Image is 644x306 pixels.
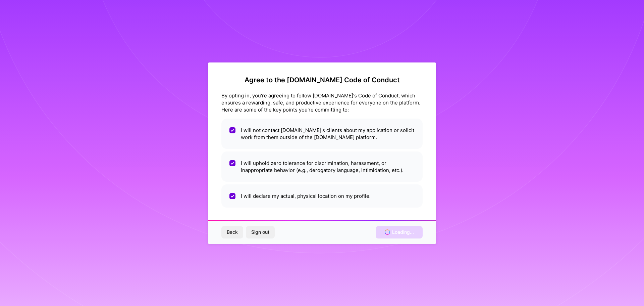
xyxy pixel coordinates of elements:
[227,229,238,235] span: Back
[221,184,423,208] li: I will declare my actual, physical location on my profile.
[221,119,423,149] li: I will not contact [DOMAIN_NAME]'s clients about my application or solicit work from them outside...
[251,229,269,235] span: Sign out
[221,151,423,182] li: I will uphold zero tolerance for discrimination, harassment, or inappropriate behavior (e.g., der...
[221,76,423,84] h2: Agree to the [DOMAIN_NAME] Code of Conduct
[221,92,423,113] div: By opting in, you're agreeing to follow [DOMAIN_NAME]'s Code of Conduct, which ensures a rewardin...
[221,226,243,238] button: Back
[246,226,275,238] button: Sign out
